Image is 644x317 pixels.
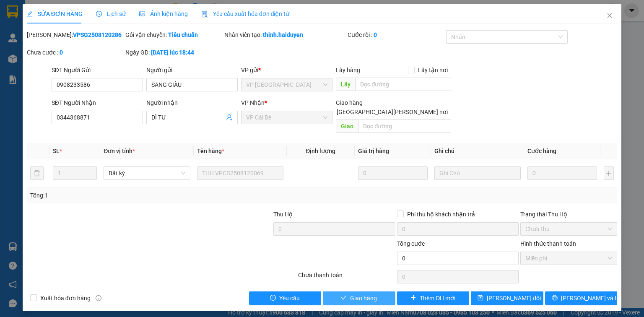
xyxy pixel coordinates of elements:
button: printer[PERSON_NAME] và In [545,291,618,305]
span: plus [410,295,416,301]
b: VPSG2508120286 [73,31,122,38]
div: Gói vận chuyển: [125,30,222,39]
span: info-circle [96,295,101,301]
button: Close [598,4,621,28]
span: Yêu cầu [279,294,300,303]
span: VP Cái Bè [246,111,327,124]
span: clock-circle [96,11,102,17]
input: VD: Bàn, Ghế [197,166,283,180]
img: icon [201,11,208,18]
span: printer [552,295,558,301]
button: checkGiao hàng [323,291,395,305]
span: Lịch sử [96,10,126,17]
button: plus [604,166,614,180]
div: SĐT Người Nhận [52,98,143,107]
span: save [478,295,483,301]
button: plusThêm ĐH mới [397,291,470,305]
input: Dọc đường [355,78,451,91]
b: Tiêu chuẩn [168,31,198,38]
span: Yêu cầu xuất hóa đơn điện tử [201,10,290,17]
div: Người nhận [146,98,238,107]
span: Xuất hóa đơn hàng [37,294,94,303]
span: close [606,12,613,19]
div: Cước rồi : [348,30,444,39]
span: [GEOGRAPHIC_DATA][PERSON_NAME] nơi [333,107,451,117]
span: user-add [226,114,233,121]
span: Ảnh kiện hàng [139,10,188,17]
span: exclamation-circle [270,295,276,301]
span: Phí thu hộ khách nhận trả [404,210,478,219]
span: Bất kỳ [109,167,185,179]
span: Cước hàng [527,148,556,154]
div: Tổng: 1 [30,191,249,200]
div: Nhân viên tạo: [224,30,346,39]
span: Chưa thu [525,223,612,235]
button: delete [30,166,44,180]
span: [PERSON_NAME] và In [561,294,620,303]
input: Ghi Chú [434,166,521,180]
div: Ngày GD: [125,48,222,57]
span: Giao hàng [350,294,377,303]
input: 0 [527,166,597,180]
div: Người gửi [146,65,238,75]
button: exclamation-circleYêu cầu [249,291,322,305]
b: thinh.haiduyen [263,31,303,38]
span: Định lượng [306,148,335,154]
b: [DATE] lúc 18:44 [151,49,194,56]
span: SỬA ĐƠN HÀNG [27,10,83,17]
span: Đơn vị tính [104,148,135,154]
span: Tổng cước [397,240,425,247]
div: [PERSON_NAME]: [27,30,124,39]
div: SĐT Người Gửi [52,65,143,75]
span: Thêm ĐH mới [420,294,455,303]
span: [PERSON_NAME] đổi [487,294,541,303]
span: SL [53,148,60,154]
label: Hình thức thanh toán [520,240,576,247]
input: Dọc đường [358,120,451,133]
span: Miễn phí [525,252,612,265]
input: 0 [358,166,428,180]
span: Giá trị hàng [358,148,389,154]
span: VP Sài Gòn [246,78,327,91]
button: save[PERSON_NAME] đổi [471,291,543,305]
th: Ghi chú [431,143,524,159]
span: picture [139,11,145,17]
span: Lấy [336,78,355,91]
div: VP gửi [241,65,332,75]
span: Giao hàng [336,99,363,106]
span: Tên hàng [197,148,224,154]
span: check [341,295,347,301]
b: 0 [374,31,377,38]
span: edit [27,11,33,17]
div: Trạng thái Thu Hộ [520,210,617,219]
b: 0 [60,49,63,56]
span: Giao [336,120,358,133]
span: VP Nhận [241,99,265,106]
div: Chưa thanh toán [297,270,396,285]
div: Chưa cước : [27,48,124,57]
span: Lấy tận nơi [415,65,451,75]
span: Lấy hàng [336,67,360,73]
span: Thu Hộ [273,211,293,218]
